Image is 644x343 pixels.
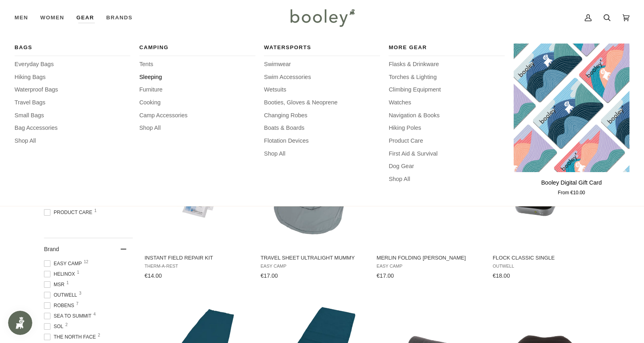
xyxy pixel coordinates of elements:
[264,44,380,56] a: Watersports
[389,111,504,120] a: Navigation & Books
[40,14,64,22] span: Women
[264,44,380,52] span: Watersports
[514,175,629,197] a: Booley Digital Gift Card
[493,254,597,262] span: Flock Classic Single
[264,98,380,107] a: Booties, Gloves & Neoprene
[264,60,380,69] a: Swimwear
[15,111,130,120] a: Small Bags
[389,150,504,158] a: First Aid & Survival
[389,44,504,56] a: More Gear
[67,281,69,285] span: 1
[44,323,66,330] span: SOL
[261,264,365,269] span: Easy Camp
[389,137,504,146] a: Product Care
[376,272,394,279] span: €17.00
[15,98,130,107] a: Travel Bags
[389,124,504,133] a: Hiking Poles
[514,44,629,172] a: Booley Digital Gift Card
[139,44,255,56] a: Camping
[541,179,602,187] p: Booley Digital Gift Card
[44,270,77,278] span: Helinox
[139,98,255,107] a: Cooking
[493,264,597,269] span: Outwell
[76,302,79,306] span: 7
[15,73,130,82] a: Hiking Bags
[389,60,504,69] a: Flasks & Drinkware
[139,44,255,52] span: Camping
[287,6,358,29] img: Booley
[264,150,380,158] a: Shop All
[376,254,481,262] span: Merlin Folding [PERSON_NAME]
[15,85,130,94] a: Waterproof Bags
[261,272,278,279] span: €17.00
[558,189,585,197] span: From €10.00
[264,137,380,146] a: Flotation Devices
[15,60,130,69] a: Everyday Bags
[389,73,504,82] a: Torches & Lighting
[264,111,380,120] span: Changing Robes
[15,124,130,133] a: Bag Accessories
[389,85,504,94] a: Climbing Equipment
[79,291,82,295] span: 3
[389,175,504,184] a: Shop All
[264,124,380,133] a: Boats & Boards
[493,272,510,279] span: €18.00
[514,44,629,197] product-grid-item: Booley Digital Gift Card
[264,73,380,82] a: Swim Accessories
[44,291,79,299] span: Outwell
[65,323,68,327] span: 2
[139,73,255,82] a: Sleeping
[389,162,504,171] a: Dog Gear
[389,98,504,107] span: Watches
[15,14,28,22] span: Men
[514,44,629,172] product-grid-item-variant: €10.00
[77,270,79,274] span: 1
[84,260,88,264] span: 12
[139,124,255,133] a: Shop All
[98,333,100,337] span: 2
[44,246,59,252] span: Brand
[264,85,380,94] a: Wetsuits
[139,60,255,69] a: Tents
[94,209,97,213] span: 1
[44,302,77,309] span: Robens
[44,260,84,267] span: Easy Camp
[106,14,132,22] span: Brands
[144,254,249,262] span: Instant Field Repair Kit
[44,281,67,288] span: MSR
[94,312,96,316] span: 4
[389,44,504,52] span: More Gear
[44,209,95,216] span: Product Care
[376,264,481,269] span: Easy Camp
[15,44,130,52] span: Bags
[15,137,130,146] span: Shop All
[144,264,249,269] span: Therm-a-Rest
[139,111,255,120] a: Camp Accessories
[76,14,94,22] span: Gear
[44,312,94,320] span: Sea to Summit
